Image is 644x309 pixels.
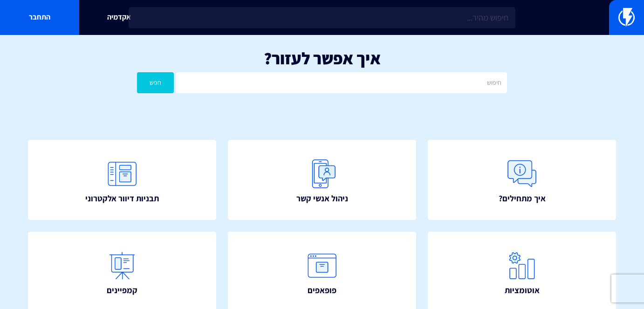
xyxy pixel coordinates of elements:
[107,284,137,296] span: קמפיינים
[296,192,348,205] span: ניהול אנשי קשר
[308,284,336,296] span: פופאפים
[129,7,515,28] input: חיפוש מהיר...
[428,140,616,220] a: איך מתחילים?
[176,72,507,93] input: חיפוש
[137,72,174,93] button: חפש
[505,284,540,296] span: אוטומציות
[28,140,216,220] a: תבניות דיוור אלקטרוני
[85,192,159,205] span: תבניות דיוור אלקטרוני
[499,192,546,205] span: איך מתחילים?
[228,140,416,220] a: ניהול אנשי קשר
[14,49,630,68] h1: איך אפשר לעזור?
